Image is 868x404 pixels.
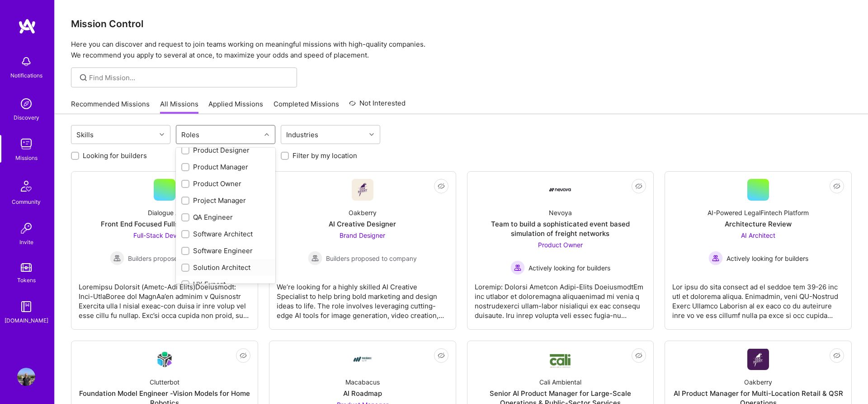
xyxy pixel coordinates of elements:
img: Community [15,175,37,197]
i: icon SearchGrey [78,72,89,83]
img: Builders proposed to company [308,251,322,265]
div: UX Expert [181,279,270,289]
i: icon EyeClosed [240,352,247,359]
div: Cali Ambiental [539,377,581,387]
img: Actively looking for builders [510,260,525,275]
div: Architecture Review [725,219,792,229]
img: Company Logo [154,349,175,370]
div: AI Roadmap [343,389,382,398]
a: Completed Missions [274,99,339,114]
div: Team to build a sophisticated event based simulation of freight networks [475,219,646,238]
img: teamwork [17,135,35,153]
img: Company Logo [352,348,373,370]
div: Tokens [17,275,36,285]
i: icon Chevron [369,132,374,137]
a: Company LogoOakberryAI Creative DesignerBrand Designer Builders proposed to companyBuilders propo... [277,179,448,322]
img: tokens [21,263,32,272]
img: Builders proposed to company [110,251,124,265]
div: Oakberry [349,208,377,217]
span: Actively looking for builders [528,263,610,273]
div: Oakberry [744,377,772,387]
span: Brand Designer [340,231,385,239]
div: We’re looking for a highly skilled AI Creative Specialist to help bring bold marketing and design... [277,275,448,320]
a: Dialogue AIFront End Focused Fullstack DeveloperFull-Stack Developer Builders proposed to company... [79,179,250,322]
i: icon EyeClosed [833,183,840,190]
div: Nevoya [549,208,572,217]
i: icon EyeClosed [438,183,445,190]
div: Notifications [10,71,42,80]
div: Industries [284,128,321,141]
img: Invite [17,219,35,237]
span: Builders proposed to company [326,254,417,263]
div: Macabacus [345,377,380,387]
div: [DOMAIN_NAME] [5,316,48,325]
div: Dialogue AI [148,208,181,217]
label: Filter by my location [292,151,357,160]
div: Project Manager [181,196,270,205]
p: Here you can discover and request to join teams working on meaningful missions with high-quality ... [71,39,852,61]
div: Clutterbot [150,377,179,387]
span: Actively looking for builders [726,254,808,263]
div: Software Engineer [181,246,270,255]
div: AI Creative Designer [329,219,396,229]
div: Software Architect [181,229,270,239]
div: Invite [19,237,33,247]
div: Front End Focused Fullstack Developer [101,219,228,229]
div: Skills [74,128,96,141]
span: AI Architect [741,231,775,239]
img: bell [17,53,35,71]
img: logo [18,18,36,34]
i: icon EyeClosed [635,183,642,190]
div: Discovery [14,113,39,122]
div: AI-Powered LegalFintech Platform [708,208,809,217]
img: guide book [17,298,35,316]
span: Product Owner [538,241,583,249]
a: Not Interested [349,98,406,114]
div: Loremipsu Dolorsit (Ametc-Adi Elits)Doeiusmodt: Inci-UtlaBoree dol MagnAa’en adminim v Quisnostr ... [79,275,250,320]
i: icon EyeClosed [833,352,840,359]
i: icon EyeClosed [438,352,445,359]
div: Product Designer [181,145,270,155]
div: Community [12,197,41,207]
div: QA Engineer [181,212,270,222]
img: discovery [17,95,35,113]
input: Find Mission... [89,73,290,82]
a: AI-Powered LegalFintech PlatformArchitecture ReviewAI Architect Actively looking for buildersActi... [672,179,844,322]
i: icon EyeClosed [635,352,642,359]
div: Product Owner [181,179,270,188]
img: Company Logo [549,188,571,192]
img: User Avatar [17,368,35,386]
span: Builders proposed to company [128,254,219,263]
div: Lor ipsu do sita consect ad el seddoe tem 39-26 inc utl et dolorema aliqua. Enimadmin, veni QU-No... [672,275,844,320]
a: User Avatar [15,368,38,386]
div: Loremip: Dolorsi Ametcon Adipi-Elits DoeiusmodtEm inc utlabor et doloremagna aliquaenimad mi veni... [475,275,646,320]
h3: Mission Control [71,18,852,29]
i: icon Chevron [264,132,269,137]
a: Company LogoNevoyaTeam to build a sophisticated event based simulation of freight networksProduct... [475,179,646,322]
img: Company Logo [352,179,373,201]
div: Missions [15,153,38,163]
label: Looking for builders [83,151,147,160]
img: Company Logo [747,349,769,370]
div: Product Manager [181,162,270,172]
img: Actively looking for builders [708,251,723,265]
a: Applied Missions [208,99,263,114]
div: Roles [179,128,202,141]
i: icon Chevron [160,132,164,137]
span: Full-Stack Developer [133,231,195,239]
div: Solution Architect [181,263,270,272]
a: All Missions [160,99,198,114]
a: Recommended Missions [71,99,150,114]
img: Company Logo [549,350,571,369]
